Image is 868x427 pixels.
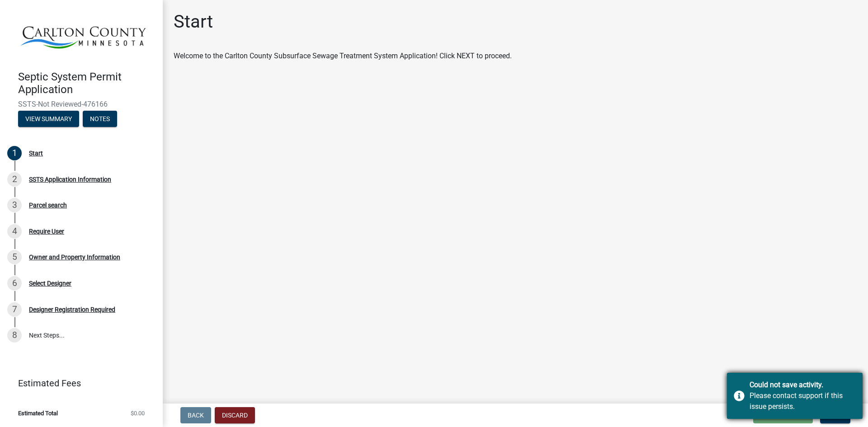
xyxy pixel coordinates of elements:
div: 1 [7,146,22,160]
div: Please contact support if this issue persists. [750,390,856,412]
wm-modal-confirm: Summary [18,116,79,123]
div: Start [29,150,43,156]
div: 6 [7,276,22,291]
button: Notes [83,111,117,127]
div: Owner and Property Information [29,254,120,260]
h1: Start [174,11,213,33]
button: Discard [215,407,255,423]
div: SSTS Application Information [29,176,111,183]
div: 4 [7,224,22,239]
div: Welcome to the Carlton County Subsurface Sewage Treatment System Application! Click NEXT to proceed. [174,51,857,61]
div: 8 [7,328,22,343]
div: Designer Registration Required [29,306,115,313]
button: View Summary [18,111,79,127]
img: Carlton County, Minnesota [18,9,148,61]
span: SSTS-Not Reviewed-476166 [18,100,145,108]
div: Select Designer [29,280,71,286]
div: 3 [7,198,22,212]
button: Back [180,407,211,423]
div: 5 [7,250,22,264]
span: Back [188,412,204,419]
span: $0.00 [131,410,145,416]
div: Parcel search [29,202,67,208]
wm-modal-confirm: Notes [83,116,117,123]
a: Estimated Fees [7,374,148,392]
div: 2 [7,172,22,187]
div: Require User [29,228,64,235]
div: 7 [7,302,22,317]
span: Estimated Total [18,410,58,416]
h4: Septic System Permit Application [18,70,156,97]
div: Could not save activity. [750,380,856,390]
